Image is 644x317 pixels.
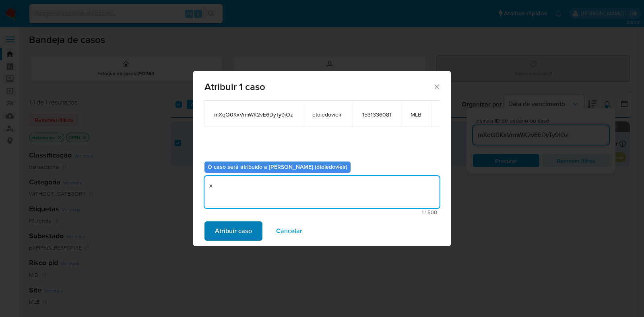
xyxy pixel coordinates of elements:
[312,111,343,118] span: dtoledovieir
[266,221,313,241] button: Cancelar
[362,111,391,118] span: 1531336081
[411,111,421,118] span: MLB
[276,222,302,240] span: Cancelar
[204,82,433,92] span: Atribuir 1 caso
[204,221,262,241] button: Atribuir caso
[204,176,440,208] textarea: x
[193,71,451,246] div: assign-modal
[207,210,437,215] span: Máximo 500 caracteres
[208,163,347,171] b: O caso será atribuído a [PERSON_NAME] (dtoledovieir)
[214,111,293,118] span: mXqQ0KxVrmWK2vE6DyTy9iOz
[215,222,252,240] span: Atribuir caso
[433,83,440,90] button: Fechar a janela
